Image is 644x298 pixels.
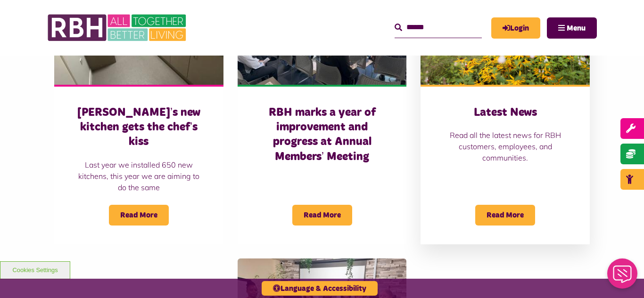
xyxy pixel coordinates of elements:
p: Read all the latest news for RBH customers, employees, and communities. [439,129,571,163]
span: Read More [292,205,352,226]
a: MyRBH [491,17,540,39]
input: Search [395,17,482,38]
button: Navigation [547,17,597,39]
p: Last year we installed 650 new kitchens, this year we are aiming to do the same [73,159,205,193]
h3: Latest News [439,105,571,120]
span: Read More [109,205,169,226]
h3: [PERSON_NAME]’s new kitchen gets the chef’s kiss [73,105,205,150]
span: Read More [475,205,535,226]
span: Menu [567,24,586,32]
button: Language & Accessibility [262,281,378,296]
img: RBH [47,9,189,46]
iframe: Netcall Web Assistant for live chat [602,256,644,298]
h3: RBH marks a year of improvement and progress at Annual Members’ Meeting [256,105,388,164]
